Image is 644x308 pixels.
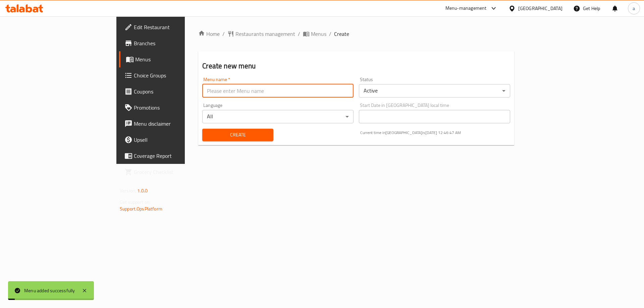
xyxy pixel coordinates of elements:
[359,84,510,98] div: Active
[134,120,219,128] span: Menu disclaimer
[134,23,219,31] span: Edit Restaurant
[135,55,219,63] span: Menus
[134,39,219,47] span: Branches
[134,104,219,112] span: Promotions
[202,110,354,123] div: All
[119,83,224,100] a: Coupons
[119,116,224,132] a: Menu disclaimer
[445,4,487,12] div: Menu-management
[134,87,219,96] span: Coupons
[134,152,219,160] span: Coverage Report
[202,129,273,141] button: Create
[208,131,268,139] span: Create
[24,287,75,294] div: Menu added successfully
[334,30,349,38] span: Create
[329,30,331,38] li: /
[119,132,224,148] a: Upsell
[137,186,148,195] span: 1.0.0
[119,67,224,83] a: Choice Groups
[227,30,295,38] a: Restaurants management
[298,30,300,38] li: /
[235,30,295,38] span: Restaurants management
[120,204,162,213] a: Support.OpsPlatform
[198,30,514,38] nav: breadcrumb
[119,148,224,164] a: Coverage Report
[311,30,326,38] span: Menus
[202,61,510,71] h2: Create new menu
[119,100,224,116] a: Promotions
[134,168,219,176] span: Grocery Checklist
[518,5,562,12] div: [GEOGRAPHIC_DATA]
[119,35,224,51] a: Branches
[120,198,151,206] span: Get support on:
[633,5,635,12] span: a
[202,84,354,98] input: Please enter Menu name
[134,136,219,144] span: Upsell
[120,186,136,195] span: Version:
[119,51,224,67] a: Menus
[303,30,326,38] a: Menus
[360,130,510,136] p: Current time in [GEOGRAPHIC_DATA] is [DATE] 12:46:47 AM
[119,164,224,180] a: Grocery Checklist
[119,19,224,35] a: Edit Restaurant
[134,71,219,79] span: Choice Groups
